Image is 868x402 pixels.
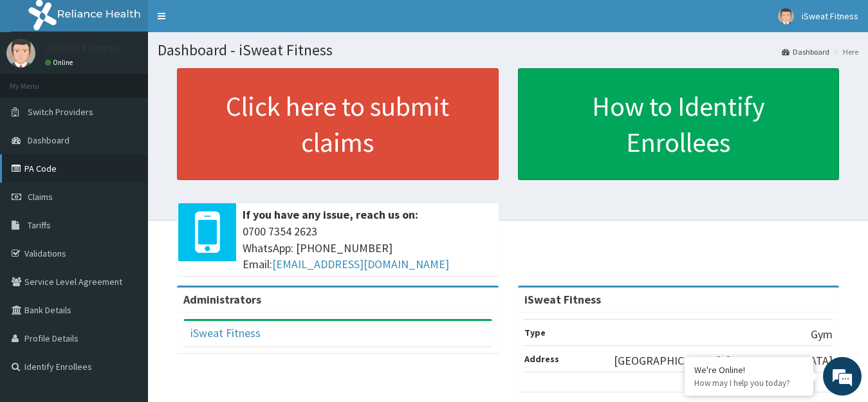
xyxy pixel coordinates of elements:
p: iSweat Fitness [45,42,119,53]
a: How to Identify Enrollees [518,68,840,180]
b: If you have any issue, reach us on: [243,207,418,222]
strong: iSweat Fitness [524,292,601,307]
b: Administrators [183,292,261,307]
img: User Image [778,8,794,24]
a: iSweat Fitness [190,325,261,340]
a: Click here to submit claims [177,68,499,180]
span: Tariffs [28,219,51,231]
span: Dashboard [28,134,69,146]
a: Dashboard [782,46,829,57]
b: Type [524,327,546,338]
h1: Dashboard - iSweat Fitness [158,42,858,59]
p: [GEOGRAPHIC_DATA], [GEOGRAPHIC_DATA] [614,352,833,369]
a: [EMAIL_ADDRESS][DOMAIN_NAME] [272,257,449,271]
p: How may I help you today? [694,378,804,388]
a: Online [45,58,76,67]
img: User Image [6,39,35,68]
span: iSweat Fitness [802,10,858,22]
li: Here [831,46,858,57]
span: 0700 7354 2623 WhatsApp: [PHONE_NUMBER] Email: [243,223,492,273]
span: Switch Providers [28,106,93,118]
b: Address [524,353,559,365]
span: Claims [28,191,53,203]
div: We're Online! [694,364,804,376]
p: Gym [811,326,833,343]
